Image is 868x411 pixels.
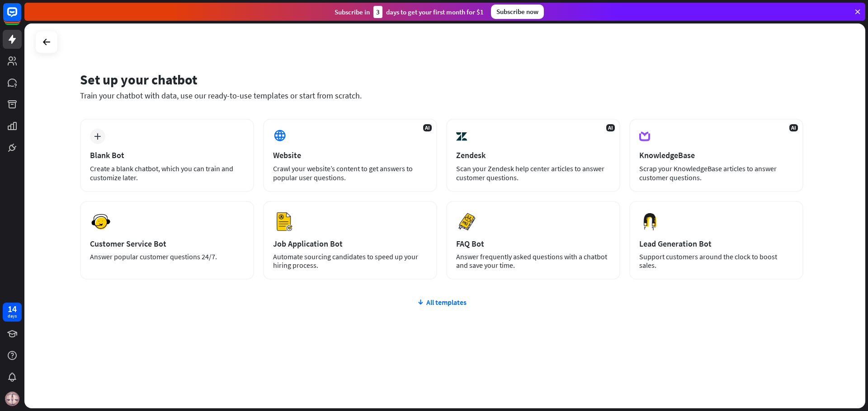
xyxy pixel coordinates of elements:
[90,252,244,261] div: Answer popular customer questions 24/7.
[8,305,17,313] div: 14
[273,238,427,249] div: Job Application Bot
[789,124,798,131] span: AI
[80,71,803,88] div: Set up your chatbot
[456,238,610,249] div: FAQ Bot
[80,298,803,307] div: All templates
[80,90,803,101] div: Train your chatbot with data, use our ready-to-use templates or start from scratch.
[94,133,101,140] i: plus
[90,238,244,249] div: Customer Service Bot
[273,150,427,160] div: Website
[639,238,793,249] div: Lead Generation Bot
[90,164,244,182] div: Create a blank chatbot, which you can train and customize later.
[273,164,427,182] div: Crawl your website’s content to get answers to popular user questions.
[3,303,22,322] a: 14 days
[373,6,382,18] div: 3
[423,124,432,131] span: AI
[8,313,17,319] div: days
[456,150,610,160] div: Zendesk
[335,6,484,18] div: Subscribe in days to get your first month for $1
[606,124,615,131] span: AI
[90,150,244,160] div: Blank Bot
[491,5,544,19] div: Subscribe now
[639,150,793,160] div: KnowledgeBase
[273,252,427,270] div: Automate sourcing candidates to speed up your hiring process.
[639,164,793,182] div: Scrap your KnowledgeBase articles to answer customer questions.
[456,164,610,182] div: Scan your Zendesk help center articles to answer customer questions.
[456,252,610,270] div: Answer frequently asked questions with a chatbot and save your time.
[639,252,793,270] div: Support customers around the clock to boost sales.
